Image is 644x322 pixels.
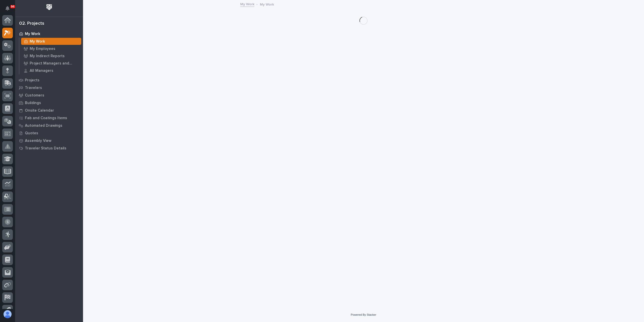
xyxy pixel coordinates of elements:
[25,131,38,136] p: Quotes
[25,101,41,105] p: Buildings
[15,99,83,107] a: Buildings
[15,30,83,38] a: My Work
[15,107,83,114] a: Onsite Calendar
[6,6,13,14] div: Notifications94
[15,122,83,129] a: Automated Drawings
[19,21,44,26] div: 02. Projects
[15,129,83,137] a: Quotes
[19,67,83,74] a: All Managers
[25,116,67,120] p: Fab and Coatings Items
[19,60,83,67] a: Project Managers and Engineers
[25,78,39,83] p: Projects
[15,137,83,144] a: Assembly View
[15,144,83,152] a: Traveler Status Details
[30,47,55,51] p: My Employees
[25,146,66,151] p: Traveler Status Details
[2,309,13,319] button: users-avatar
[25,123,62,128] p: Automated Drawings
[240,1,254,7] a: My Work
[260,1,274,7] p: My Work
[2,3,13,14] button: Notifications
[19,45,83,52] a: My Employees
[25,32,40,36] p: My Work
[30,61,79,66] p: Project Managers and Engineers
[30,39,45,44] p: My Work
[15,91,83,99] a: Customers
[25,108,54,113] p: Onsite Calendar
[15,76,83,84] a: Projects
[19,52,83,59] a: My Indirect Reports
[30,69,53,73] p: All Managers
[19,38,83,45] a: My Work
[25,86,42,90] p: Travelers
[30,54,65,58] p: My Indirect Reports
[351,313,376,316] a: Powered By Stacker
[11,5,14,8] p: 94
[15,84,83,91] a: Travelers
[45,3,54,12] img: Workspace Logo
[25,139,51,143] p: Assembly View
[25,93,44,98] p: Customers
[15,114,83,122] a: Fab and Coatings Items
